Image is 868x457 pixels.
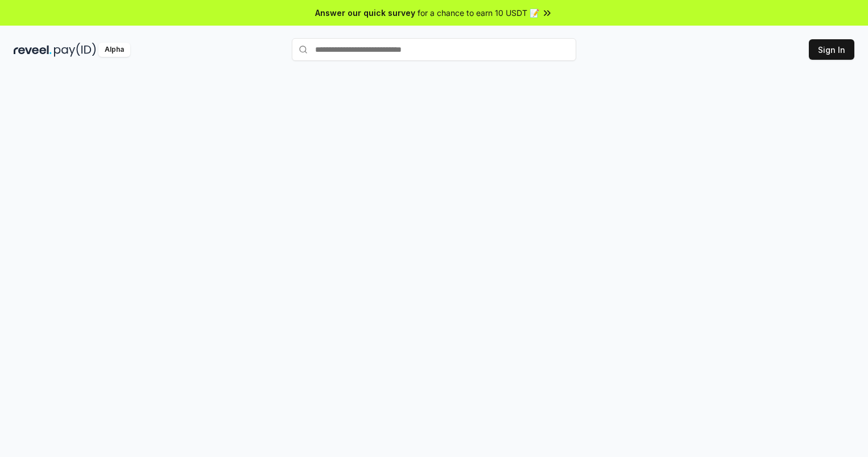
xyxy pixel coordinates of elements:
span: Answer our quick survey [315,7,415,19]
button: Sign In [809,39,854,60]
img: pay_id [54,43,96,57]
span: for a chance to earn 10 USDT 📝 [418,7,539,19]
div: Alpha [98,43,130,57]
img: reveel_dark [14,43,52,57]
